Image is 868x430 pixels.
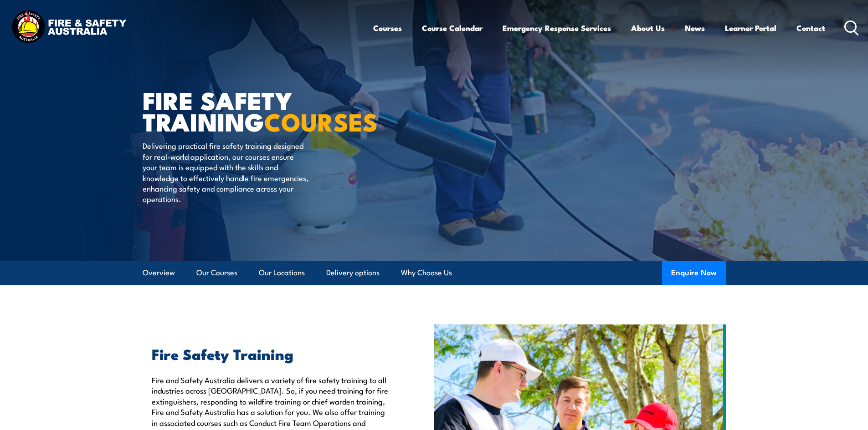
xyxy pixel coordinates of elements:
button: Enquire Now [662,261,726,285]
a: Contact [796,16,825,40]
a: About Us [631,16,665,40]
a: Course Calendar [422,16,483,40]
p: Delivering practical fire safety training designed for real-world application, our courses ensure... [143,140,309,204]
a: Learner Portal [725,16,776,40]
h1: FIRE SAFETY TRAINING [143,89,368,132]
a: Our Locations [259,261,305,285]
a: News [685,16,705,40]
a: Why Choose Us [401,261,452,285]
a: Emergency Response Services [503,16,611,40]
a: Delivery options [326,261,380,285]
a: Overview [143,261,175,285]
a: Our Courses [196,261,237,285]
a: Courses [373,16,402,40]
strong: COURSES [264,102,378,140]
h2: Fire Safety Training [152,347,392,360]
